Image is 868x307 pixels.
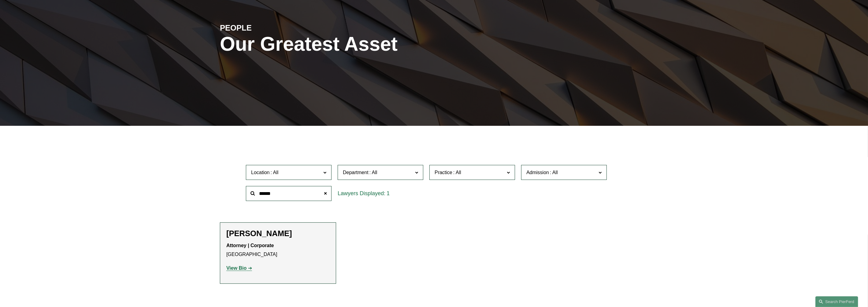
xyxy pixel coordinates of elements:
[226,265,252,271] a: View Bio
[220,23,327,33] h4: PEOPLE
[387,190,390,196] span: 1
[220,33,505,55] h1: Our Greatest Asset
[251,170,270,175] span: Location
[226,243,274,248] strong: Attorney | Corporate
[343,170,369,175] span: Department
[526,170,549,175] span: Admission
[226,265,247,271] strong: View Bio
[226,241,330,259] p: [GEOGRAPHIC_DATA]
[226,229,330,238] h2: [PERSON_NAME]
[435,170,452,175] span: Practice
[815,296,858,307] a: Search this site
